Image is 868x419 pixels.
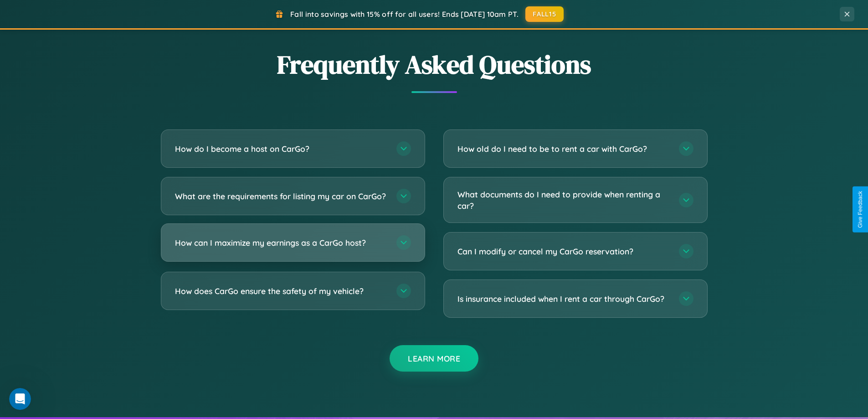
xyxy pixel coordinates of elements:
[290,10,519,19] span: Fall into savings with 15% off for all users! Ends [DATE] 10am PT.
[175,143,387,155] h3: How do I become a host on CarGo?
[525,6,564,22] button: FALL15
[457,143,670,155] h3: How old do I need to be to rent a car with CarGo?
[457,293,670,305] h3: Is insurance included when I rent a car through CarGo?
[457,189,670,211] h3: What documents do I need to provide when renting a car?
[390,345,478,372] button: Learn More
[457,246,670,257] h3: Can I modify or cancel my CarGo reservation?
[857,191,863,228] div: Give Feedback
[9,388,31,410] iframe: Intercom live chat
[175,285,387,297] h3: How does CarGo ensure the safety of my vehicle?
[161,47,708,82] h2: Frequently Asked Questions
[175,237,387,248] h3: How can I maximize my earnings as a CarGo host?
[175,191,387,202] h3: What are the requirements for listing my car on CarGo?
